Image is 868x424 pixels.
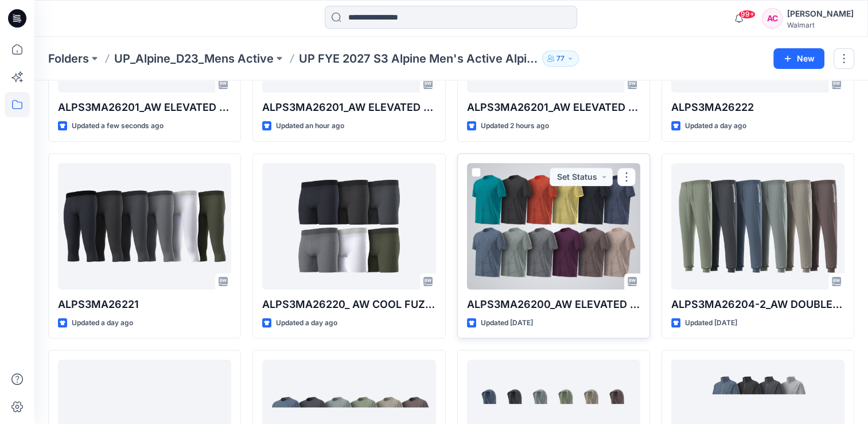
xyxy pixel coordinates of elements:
p: ALPS3MA26201_AW ELEVATED JACQUARD FASHION TEE OPTION 3C PT-WX-27409 [58,99,231,115]
p: UP FYE 2027 S3 Alpine Men's Active Alpine [299,51,538,67]
a: ALPS3MA26204-2_AW DOUBLE KNIT PIQUE JOGGER- OPTION 2 9.18 [671,163,844,290]
p: ALPS3MA26204-2_AW DOUBLE KNIT PIQUE JOGGER- OPTION 2 9.18 [671,296,844,313]
span: 99+ [738,10,756,19]
p: ALPS3MA26222 [671,99,844,115]
a: ALPS3MA26220_ AW COOL FUZE COMPRESSION BIKE SHORT 6” INSEAM-9-28 [262,163,435,290]
p: ALPS3MA26200_AW ELEVATED JACQUARD FASHION TEE OPTION 2 [467,296,640,313]
p: Updated a few seconds ago [72,120,164,132]
p: Updated a day ago [276,317,337,329]
p: Updated 2 hours ago [481,120,549,132]
button: 77 [542,51,579,67]
a: Folders [48,51,89,67]
p: Updated [DATE] [481,317,533,329]
p: Updated [DATE] [685,317,737,329]
p: ALPS3MA26201_AW ELEVATED JACQUARD FASHION TEE OPTION 3B PT-WX-32518 [262,99,435,115]
a: UP_Alpine_D23_Mens Active [114,51,274,67]
p: Updated a day ago [685,120,746,132]
p: ALPS3MA26220_ AW COOL FUZE COMPRESSION BIKE SHORT 6” INSEAM-9-28 [262,296,435,313]
a: ALPS3MA26221 [58,163,231,290]
p: Updated a day ago [72,317,133,329]
p: ALPS3MA26201_AW ELEVATED JACQUARD FASHION TEE OPTION 3A PT-WX-33709 [467,99,640,115]
div: [PERSON_NAME] [787,7,854,21]
div: AC [762,8,783,29]
a: ALPS3MA26200_AW ELEVATED JACQUARD FASHION TEE OPTION 2 [467,163,640,290]
p: ALPS3MA26221 [58,296,231,313]
div: Walmart [787,21,854,29]
p: Updated an hour ago [276,120,344,132]
p: 77 [556,52,565,65]
button: New [773,48,824,69]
